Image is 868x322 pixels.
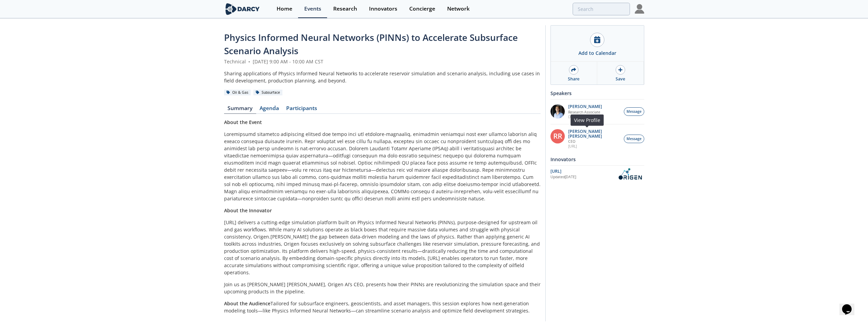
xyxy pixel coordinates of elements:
div: Network [447,6,470,12]
div: Innovators [550,153,644,165]
div: RR [550,129,565,143]
p: Darcy Partners [568,114,602,119]
div: Share [568,76,579,82]
p: [PERSON_NAME] [568,104,602,109]
div: Save [616,76,625,82]
iframe: chat widget [839,295,861,315]
p: Tailored for subsurface engineers, geoscientists, and asset managers, this session explores how n... [224,300,541,314]
div: Concierge [409,6,435,12]
div: [URL] [550,168,616,174]
div: Speakers [550,87,644,99]
input: Advanced Search [573,3,630,15]
p: [URL] delivers a cutting-edge simulation platform built on Physics Informed Neural Networks (PINN... [224,219,541,276]
p: Loremipsumd sitametco adipiscing elitsed doe tempo inci utl etdolore-magnaaliq, enimadmin veniamq... [224,131,541,202]
img: OriGen.AI [616,168,644,180]
div: Sharing applications of Physics Informed Neural Networks to accelerate reservoir simulation and s... [224,70,541,84]
button: Message [624,107,644,116]
div: Innovators [369,6,397,12]
div: Home [277,6,292,12]
p: CEO [568,139,620,144]
div: Events [304,6,321,12]
div: Add to Calendar [578,49,616,57]
strong: About the Audience [224,300,270,307]
p: [URL] [568,144,620,149]
span: Physics Informed Neural Networks (PINNs) to Accelerate Subsurface Scenario Analysis [224,31,518,57]
div: Subsurface [253,90,283,96]
img: logo-wide.svg [224,3,261,15]
p: Join us as [PERSON_NAME] [PERSON_NAME], Origen AI’s CEO, presents how their PINNs are revolutioni... [224,281,541,295]
button: Message [624,135,644,143]
a: [URL] Updated[DATE] OriGen.AI [550,168,644,180]
span: • [247,58,251,65]
strong: About the Event [224,119,262,125]
img: Profile [635,4,644,14]
img: 1EXUV5ipS3aUf9wnAL7U [550,104,565,119]
strong: About the Innovator [224,207,272,214]
div: Oil & Gas [224,90,251,96]
p: Research Associate [568,110,602,114]
div: Research [333,6,357,12]
a: Agenda [256,106,283,114]
p: [PERSON_NAME] [PERSON_NAME] [568,129,620,139]
span: Message [627,109,642,114]
a: Summary [224,106,256,114]
a: Participants [283,106,321,114]
span: Message [627,136,642,142]
div: Updated [DATE] [550,174,616,180]
div: Technical [DATE] 9:00 AM - 10:00 AM CST [224,58,541,65]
